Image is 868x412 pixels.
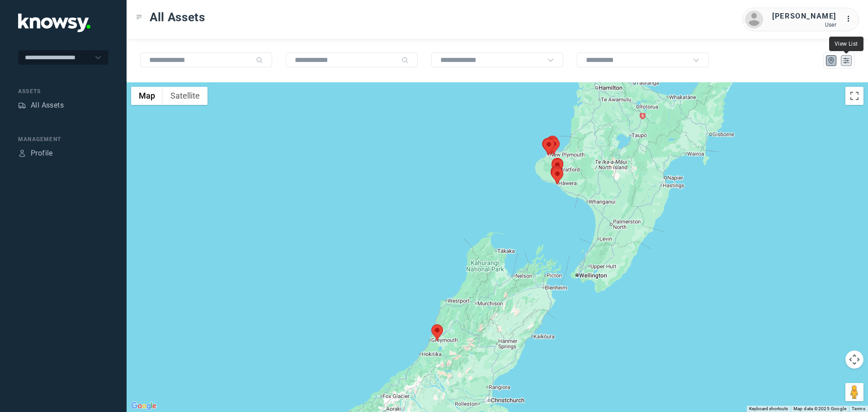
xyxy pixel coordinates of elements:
[845,87,863,105] button: Toggle fullscreen view
[31,148,53,159] div: Profile
[772,22,836,28] div: User
[31,100,64,111] div: All Assets
[846,15,855,22] tspan: ...
[256,57,263,64] div: Search
[131,87,163,105] button: Show street map
[18,149,26,157] div: Profile
[136,14,142,20] div: Toggle Menu
[852,406,865,411] a: Terms (opens in new tab)
[18,148,53,159] a: ProfileProfile
[150,9,205,25] span: All Assets
[163,87,208,105] button: Show satellite imagery
[793,406,846,411] span: Map data ©2025 Google
[129,400,159,412] a: Open this area in Google Maps (opens a new window)
[845,383,863,401] button: Drag Pegman onto the map to open Street View
[129,400,159,412] img: Google
[18,101,26,109] div: Assets
[745,10,763,28] img: avatar.png
[18,100,64,111] a: AssetsAll Assets
[827,57,835,65] div: Map
[845,350,863,369] button: Map camera controls
[18,135,108,143] div: Management
[18,14,90,32] img: Application Logo
[772,11,836,22] div: [PERSON_NAME]
[401,57,409,64] div: Search
[842,57,850,65] div: List
[845,14,856,24] div: :
[18,87,108,95] div: Assets
[749,406,788,412] button: Keyboard shortcuts
[835,41,858,47] span: View List
[845,14,856,26] div: :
